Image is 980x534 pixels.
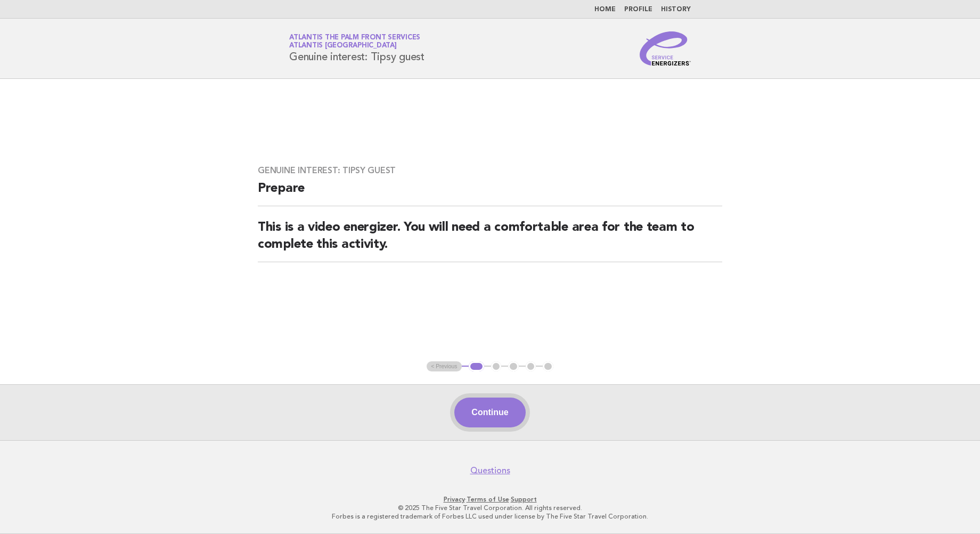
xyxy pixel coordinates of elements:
[469,361,484,372] button: 1
[511,496,537,503] a: Support
[454,398,525,427] button: Continue
[289,43,397,50] span: Atlantis [GEOGRAPHIC_DATA]
[289,34,420,49] a: Atlantis The Palm Front ServicesAtlantis [GEOGRAPHIC_DATA]
[467,496,509,503] a: Terms of Use
[164,504,816,512] p: © 2025 The Five Star Travel Corporation. All rights reserved.
[444,496,465,503] a: Privacy
[289,35,424,62] h1: Genuine interest: Tipsy guest
[258,219,722,262] h2: This is a video energizer. You will need a comfortable area for the team to complete this activity.
[624,6,652,13] a: Profile
[258,165,722,176] h3: Genuine interest: Tipsy guest
[164,512,816,521] p: Forbes is a registered trademark of Forbes LLC used under license by The Five Star Travel Corpora...
[661,6,691,13] a: History
[164,495,816,504] p: · ·
[640,31,691,66] img: Service Energizers
[470,465,510,476] a: Questions
[258,180,722,206] h2: Prepare
[594,6,616,13] a: Home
